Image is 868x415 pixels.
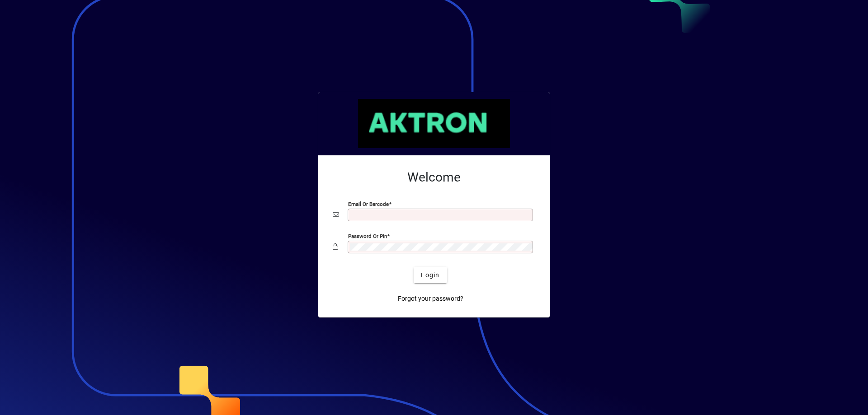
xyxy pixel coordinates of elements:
mat-label: Password or Pin [348,233,387,239]
mat-label: Email or Barcode [348,201,389,207]
a: Forgot your password? [394,290,467,307]
span: Login [421,270,439,280]
span: Forgot your password? [398,294,463,303]
h2: Welcome [333,170,535,185]
button: Login [414,267,447,283]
